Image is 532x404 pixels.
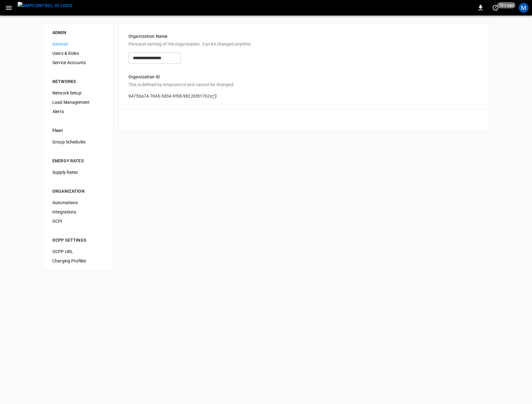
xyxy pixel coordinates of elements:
div: OCPP URL [47,247,108,256]
span: OCPI [52,218,103,225]
p: This is defined by Ampcontrol and cannot be changed. [129,81,480,88]
div: ADMIN [52,29,103,36]
img: ampcontrol.io logo [18,2,72,10]
span: OCPP URL [52,248,103,255]
p: 9475ba74-7046-5d34-9f08-9822bf81762e [129,93,212,99]
div: Alerts [47,107,108,116]
div: OCPI [47,217,108,226]
div: Supply Rates [47,168,108,177]
span: General [52,41,103,47]
span: Network Setup [52,90,103,96]
button: set refresh interval [491,3,500,13]
div: Users & Roles [47,49,108,58]
span: Supply Rates [52,169,103,176]
div: ENERGY RATES [52,158,103,164]
div: Load Management [47,98,108,107]
div: NETWORKS [52,78,103,85]
div: ORGANIZATION [52,188,103,194]
div: Service Accounts [47,58,108,67]
span: Alerts [52,108,103,115]
span: Automations [52,200,103,206]
div: profile-icon [519,3,529,13]
div: Integrations [47,207,108,217]
span: Load Management [52,99,103,106]
span: Service Accounts [52,59,103,66]
div: Group Schedules [47,137,108,147]
div: Charging Profiles [47,256,108,266]
p: Personal naming of the organization. Can be changed anytime. [129,41,480,47]
span: Charging Profiles [52,258,103,264]
span: Group Schedules [52,139,103,145]
div: General [47,39,108,49]
span: 10 s ago [497,2,516,8]
div: Fleet [52,127,103,134]
span: Integrations [52,209,103,215]
div: Automations [47,198,108,207]
div: copy [212,93,218,100]
div: OCPP SETTINGS [52,237,103,243]
p: Organization Name [129,33,480,40]
span: Users & Roles [52,50,103,57]
p: Organization ID [129,74,480,80]
div: Network Setup [47,88,108,98]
